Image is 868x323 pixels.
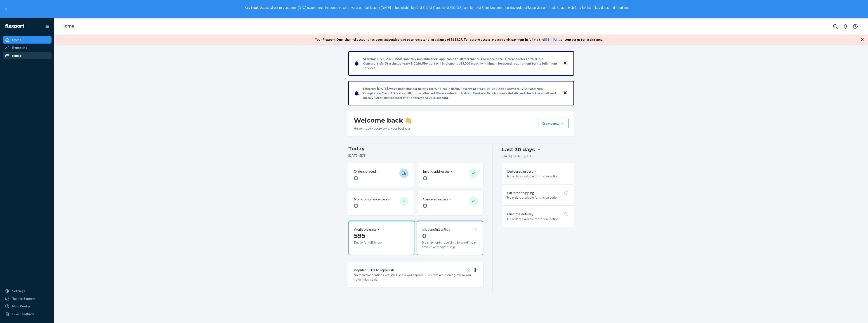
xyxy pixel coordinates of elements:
button: Invalid addresses 0 [417,163,483,188]
span: $5,000 monthly minimum fee [460,61,503,65]
button: Open account menu [851,22,860,31]
div: Reporting [12,45,27,50]
button: Close [562,90,568,96]
p: No orders available for this selection [507,195,568,200]
span: 0 [423,174,427,182]
p: Canceled orders [423,197,448,202]
a: Home [61,24,74,29]
span: 0 [423,202,427,209]
p: Your Flexport Omnichannel account has been suspended due to an outstanding balance of $ 633.27 . ... [315,37,603,42]
ol: breadcrumbs [58,20,78,33]
p: Inbounding units [422,227,448,232]
img: hand-wave emoji [405,117,411,123]
p: Starting July 1, 2025, a is applicable to all merchants. For more details, please refer to this a... [363,57,559,70]
span: 0 [354,202,358,209]
h3: Today [348,145,483,152]
button: Talk to Support [3,295,52,302]
button: Open Search Box [831,22,840,31]
a: Home [3,36,52,44]
a: Reporting [3,44,52,51]
p: No orders available for this selection [507,217,568,221]
a: Help Center [363,57,543,65]
button: Close [562,60,568,67]
button: Create new [538,119,568,128]
span: Chat [10,3,19,7]
p: On-time shipping [507,190,534,195]
button: Close Navigation [42,22,52,31]
span: 0 [422,232,427,239]
p: Non-compliance cases [354,197,389,202]
button: Give Feedback [3,310,52,318]
div: Give Feedback [12,312,34,316]
a: Billing Page [544,37,560,41]
button: Non-compliance cases 0 [348,191,414,215]
p: [DATE] - [DATE] ( EDT ) [502,154,533,158]
button: close, [4,7,9,11]
div: Settings [12,289,25,293]
a: Billing [3,52,52,59]
strong: Key Peak Dates [245,6,268,9]
div: Help Center [12,304,31,309]
a: Help Center [3,303,52,310]
a: Help Center [465,91,484,95]
a: Please visit our Peak Season Hub for a full list of key dates and deadlines. [526,6,630,9]
button: Open notifications [841,22,850,31]
p: Popular SKUs to replenish [354,267,394,273]
button: Canceled orders 0 [417,191,483,215]
button: Delivered orders [507,169,537,174]
p: No recommendations yet. We’ll show you popular SKUs that are running low so you never miss a sale. [354,273,478,282]
p: Orders placed [354,169,376,174]
div: Last 30 days [502,146,535,153]
span: 0 [354,174,358,182]
p: [DATE] ( EDT ) [348,153,483,158]
button: Available units595Ready for fulfillment [348,221,415,255]
p: Effective [DATE], we're updating our pricing for Wholesale (B2B), Reserve Storage, Value-Added Se... [363,86,559,100]
a: Settings [3,287,52,295]
img: Flexport logo [5,24,24,28]
h1: Welcome back [354,116,411,124]
p: : Direct-to-consumer (DTC) eCommerce inbounds must arrive at our facilities by [DATE] to be sella... [11,4,864,12]
p: Available units [354,227,377,232]
span: $500 monthly minimum fee [396,57,436,61]
button: Inbounding units0No shipments receiving, forwarding, in transit, or ready to ship [417,221,483,255]
p: No shipments receiving, forwarding, in transit, or ready to ship [422,240,477,249]
div: Home [12,38,21,42]
p: On-time delivery [507,211,533,217]
div: Talk to Support [12,296,36,301]
button: Orders placed 0 [348,163,414,188]
p: Ready for fulfillment [354,240,396,245]
p: Invalid addresses [423,169,450,174]
p: Here’s a quick overview of your business [354,126,411,131]
div: Billing [12,53,21,58]
span: 595 [354,232,365,239]
p: No orders available for this selection [507,174,568,179]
